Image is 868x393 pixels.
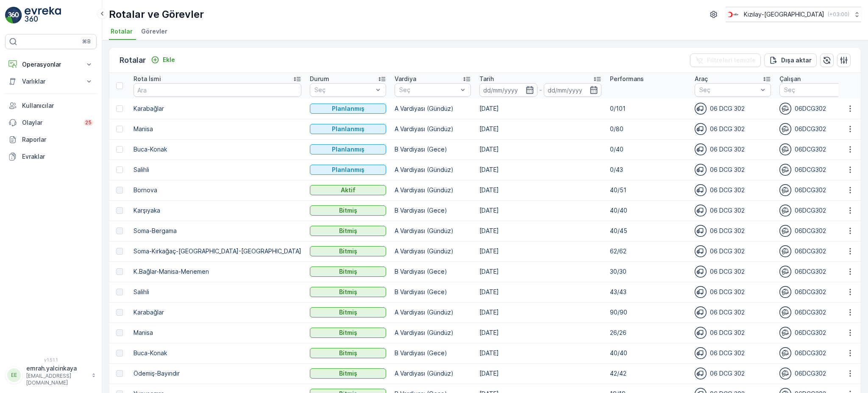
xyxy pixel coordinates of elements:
div: Toggle Row Selected [116,309,123,316]
div: 06 DCG 302 [695,184,771,196]
td: [DATE] [475,160,606,180]
div: 06 DCG 302 [695,347,771,359]
img: svg%3e [779,327,791,339]
p: A Vardiyası (Gündüz) [395,328,471,337]
button: Ekle [147,55,178,65]
td: [DATE] [475,363,606,384]
p: Dışa aktar [781,56,812,65]
p: Kızılay-[GEOGRAPHIC_DATA] [744,10,824,19]
div: 06DCG302 [779,164,856,176]
td: [DATE] [475,200,606,221]
div: 06 DCG 302 [695,266,771,278]
p: Varlıklar [22,77,80,86]
div: Toggle Row Selected [116,126,123,132]
img: svg%3e [695,205,707,216]
div: Toggle Row Selected [116,370,123,377]
img: svg%3e [779,205,791,216]
div: Toggle Row Selected [116,350,123,357]
img: svg%3e [695,347,707,359]
p: Araç [695,75,708,83]
img: svg%3e [695,184,707,196]
td: [DATE] [475,302,606,323]
p: Bitmiş [339,267,357,276]
p: Karabağlar [134,308,301,317]
p: 42/42 [610,369,686,378]
p: Bornova [134,186,301,194]
p: Seç [399,86,458,94]
p: Kullanıcılar [22,101,93,110]
p: 40/40 [610,349,686,357]
p: B Vardiyası (Gece) [395,145,471,154]
img: svg%3e [695,327,707,339]
p: A Vardiyası (Gündüz) [395,125,471,133]
td: [DATE] [475,139,606,160]
td: [DATE] [475,221,606,241]
span: v 1.51.1 [5,357,97,362]
p: Aktif [341,186,356,194]
p: Operasyonlar [22,60,80,69]
p: Performans [610,75,644,83]
p: 40/51 [610,186,686,194]
button: Bitmiş [310,246,386,256]
p: Bitmiş [339,206,357,215]
p: 30/30 [610,267,686,276]
div: 06DCG302 [779,225,856,237]
p: Bitmiş [339,308,357,317]
img: svg%3e [779,225,791,237]
div: 06DCG302 [779,306,856,318]
img: svg%3e [695,245,707,257]
p: Manisa [134,328,301,337]
td: [DATE] [475,119,606,139]
img: svg%3e [779,347,791,359]
p: 25 [85,119,92,126]
img: svg%3e [779,184,791,196]
p: Bitmiş [339,227,357,235]
p: Karşıyaka [134,206,301,215]
p: Karabağlar [134,104,301,113]
div: 06DCG302 [779,245,856,257]
p: Filtreleri temizle [707,56,756,65]
div: 06 DCG 302 [695,123,771,135]
div: Toggle Row Selected [116,289,123,295]
p: K.Bağlar-Manisa-Menemen [134,267,301,276]
div: 06DCG302 [779,123,856,135]
button: Bitmiş [310,307,386,317]
p: [EMAIL_ADDRESS][DOMAIN_NAME] [26,373,87,386]
p: Planlanmış [332,166,364,174]
button: Dışa aktar [764,53,817,67]
p: ( +03:00 ) [828,11,849,18]
button: Kızılay-[GEOGRAPHIC_DATA](+03:00) [726,7,861,22]
p: Ekle [163,56,175,64]
p: Olaylar [22,118,78,127]
p: Buca-Konak [134,145,301,154]
div: 06 DCG 302 [695,368,771,379]
a: Raporlar [5,131,97,148]
button: Operasyonlar [5,56,97,73]
p: Rotalar ve Görevler [109,8,204,21]
p: 0/101 [610,104,686,113]
a: Olaylar25 [5,114,97,131]
div: 06DCG302 [779,368,856,379]
div: 06 DCG 302 [695,306,771,318]
button: Filtreleri temizle [690,53,761,67]
img: svg%3e [779,143,791,155]
p: 0/40 [610,145,686,154]
div: 06 DCG 302 [695,103,771,115]
button: EEemrah.yalcinkaya[EMAIL_ADDRESS][DOMAIN_NAME] [5,364,97,386]
img: k%C4%B1z%C4%B1lay_jywRncg.png [726,10,740,19]
p: B Vardiyası (Gece) [395,349,471,357]
p: emrah.yalcinkaya [26,364,87,373]
div: Toggle Row Selected [116,268,123,275]
div: 06 DCG 302 [695,225,771,237]
p: Evraklar [22,152,93,161]
p: A Vardiyası (Gündüz) [395,166,471,174]
div: 06 DCG 302 [695,245,771,257]
p: A Vardiyası (Gündüz) [395,227,471,235]
div: 06 DCG 302 [695,286,771,298]
p: Planlanmış [332,104,364,113]
p: B Vardiyası (Gece) [395,267,471,276]
img: logo [5,7,22,24]
p: Bitmiş [339,349,357,357]
p: - [539,85,542,95]
div: 06DCG302 [779,103,856,115]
